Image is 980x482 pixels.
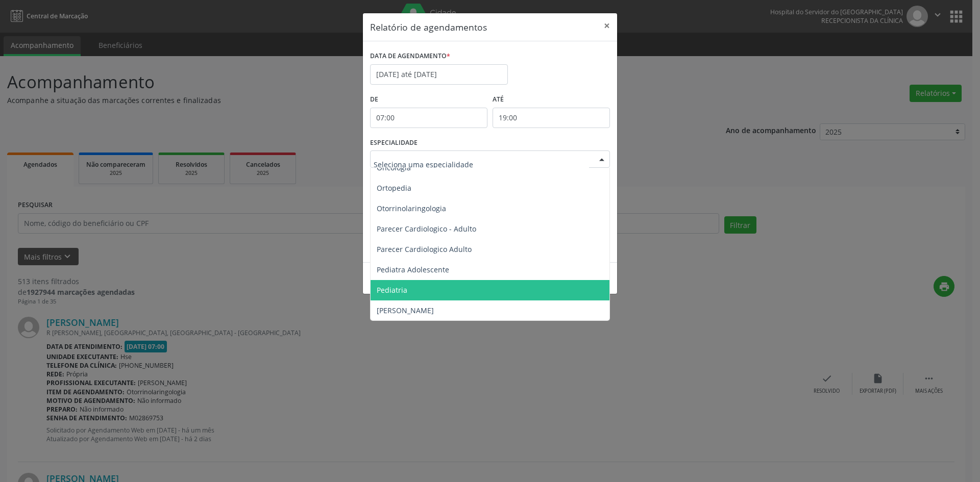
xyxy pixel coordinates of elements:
input: Selecione o horário final [493,108,610,128]
input: Seleciona uma especialidade [374,154,589,174]
span: Parecer Cardiologico - Adulto [377,224,476,234]
button: Close [597,13,617,38]
input: Selecione uma data ou intervalo [370,64,508,85]
span: Ortopedia [377,183,411,193]
label: DATA DE AGENDAMENTO [370,48,450,64]
span: Pediatria [377,285,407,295]
label: ATÉ [493,92,610,108]
h5: Relatório de agendamentos [370,20,487,34]
span: Pediatra Adolescente [377,265,449,274]
label: De [370,92,487,108]
span: Otorrinolaringologia [377,204,446,213]
input: Selecione o horário inicial [370,108,487,128]
label: ESPECIALIDADE [370,135,418,151]
span: Parecer Cardiologico Adulto [377,244,472,254]
span: Oncologia [377,163,411,172]
span: [PERSON_NAME] [377,306,434,315]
